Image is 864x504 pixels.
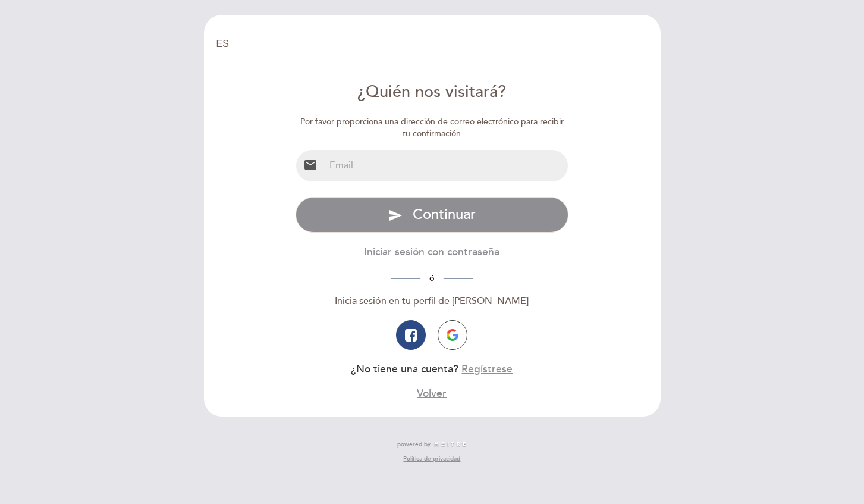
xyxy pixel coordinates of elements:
[461,362,513,377] button: Regístrese
[420,273,444,283] span: ó
[413,206,476,223] span: Continuar
[303,158,318,172] i: email
[447,329,458,341] img: icon-google.png
[296,295,568,308] div: Inicia sesión en tu perfil de [PERSON_NAME]
[403,455,460,463] a: Política de privacidad
[325,150,568,181] input: Email
[417,386,447,401] button: Volver
[397,440,431,449] span: powered by
[433,442,467,447] img: MEITRE
[296,81,568,104] div: ¿Quién nos visitará?
[364,245,499,259] button: Iniciar sesión con contraseña
[397,440,467,449] a: powered by
[296,116,568,140] div: Por favor proporciona una dirección de correo electrónico para recibir tu confirmación
[388,208,403,223] i: send
[296,197,568,233] button: send Continuar
[351,363,458,375] span: ¿No tiene una cuenta?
